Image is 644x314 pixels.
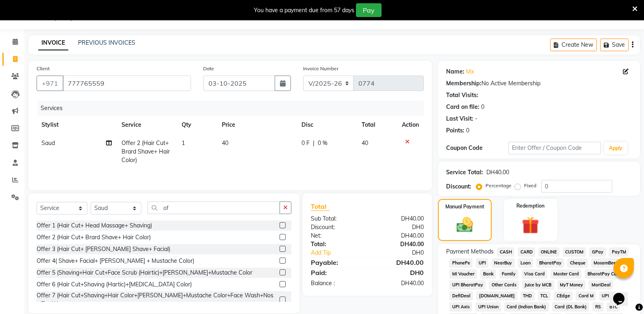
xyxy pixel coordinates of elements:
[497,247,514,257] span: CASH
[446,79,632,88] div: No Active Membership
[311,202,330,211] span: Total
[445,203,484,210] label: Manual Payment
[551,269,581,279] span: Master Card
[121,139,170,164] span: Offer 2 (Hair Cut+ Brard Shave+ Hair Color)
[37,76,63,91] button: +971
[356,3,382,17] button: Pay
[305,223,367,232] div: Discount:
[313,139,314,147] span: |
[78,39,135,46] a: PREVIOUS INVOICES
[449,280,486,290] span: UPI BharatPay
[305,249,378,257] a: Add Tip
[480,269,496,279] span: Bank
[591,258,619,268] span: MosamBee
[318,139,327,147] span: 0 %
[475,115,477,123] div: -
[37,257,194,265] div: Offer 4( Shave+ Facial+ [PERSON_NAME] + Mustache Color)
[446,115,473,123] div: Last Visit:
[508,142,601,154] input: Enter Offer / Coupon Code
[481,103,484,111] div: 0
[489,280,519,290] span: Other Cards
[516,202,544,210] label: Redemption
[518,258,533,268] span: Loan
[516,214,544,236] img: _gift.svg
[38,36,68,50] a: INVOICE
[217,116,297,134] th: Price
[446,103,479,111] div: Card on file:
[499,269,518,279] span: Family
[466,67,474,76] a: Mx
[536,258,564,268] span: BharatPay
[451,215,478,234] img: _cash.svg
[305,268,367,277] div: Paid:
[446,144,508,152] div: Coupon Code
[446,182,471,191] div: Discount:
[222,139,228,147] span: 40
[585,269,624,279] span: BharatPay Card
[449,269,477,279] span: MI Voucher
[475,302,501,312] span: UPI Union
[303,65,338,72] label: Invoice Number
[297,116,357,134] th: Disc
[554,291,572,301] span: CEdge
[446,126,464,135] div: Points:
[446,67,464,76] div: Name:
[305,279,367,288] div: Balance :
[600,39,629,51] button: Save
[486,182,512,189] label: Percentage
[557,280,586,290] span: MyT Money
[589,280,613,290] span: MariDeal
[177,116,217,134] th: Qty
[449,258,473,268] span: PhonePe
[466,126,469,135] div: 0
[486,168,509,177] div: DH40.00
[37,221,152,230] div: Offer 1 (Hair Cut+ Head Massage+ Shaving)
[592,302,603,312] span: RS
[41,139,55,147] span: Saud
[147,201,280,214] input: Search or Scan
[518,247,535,257] span: CARD
[446,247,494,256] span: Payment Methods
[37,233,151,242] div: Offer 2 (Hair Cut+ Brard Shave+ Hair Color)
[599,291,617,301] span: UPI M
[576,291,596,301] span: Card M
[367,279,430,288] div: DH40.00
[550,39,597,51] button: Create New
[182,139,185,147] span: 1
[37,269,252,277] div: Offer 5 (Shaving+Hair Cut+Face Scrub (Hairtic)+[PERSON_NAME]+Mustache Color
[552,302,590,312] span: Card (DL Bank)
[37,65,50,72] label: Client
[607,302,620,312] span: BTC
[609,247,629,257] span: PayTM
[538,291,551,301] span: TCL
[446,79,481,88] div: Membership:
[563,247,586,257] span: CUSTOM
[397,116,424,134] th: Action
[367,214,430,223] div: DH40.00
[305,240,367,249] div: Total:
[367,223,430,232] div: DH0
[37,116,117,134] th: Stylist
[604,142,627,154] button: Apply
[305,232,367,240] div: Net:
[449,291,473,301] span: DefiDeal
[63,76,191,91] input: Search by Name/Mobile/Email/Code
[367,232,430,240] div: DH40.00
[446,91,478,100] div: Total Visits:
[37,101,430,116] div: Services
[522,269,548,279] span: Visa Card
[203,65,214,72] label: Date
[567,258,588,268] span: Cheque
[117,116,177,134] th: Service
[305,214,367,223] div: Sub Total:
[610,282,636,306] iframe: chat widget
[589,247,606,257] span: GPay
[476,291,517,301] span: [DOMAIN_NAME]
[37,245,170,253] div: Offer 3 (Hair Cut+ [PERSON_NAME] Shave+ Facial)
[504,302,549,312] span: Card (Indian Bank)
[367,258,430,267] div: DH40.00
[520,291,535,301] span: THD
[301,139,310,147] span: 0 F
[37,291,276,308] div: Offer 7 (Hair Cut+Shaving+Hair Color+[PERSON_NAME]+Mustache Color+Face Wash+Nose/Ear Wax
[538,247,559,257] span: ONLINE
